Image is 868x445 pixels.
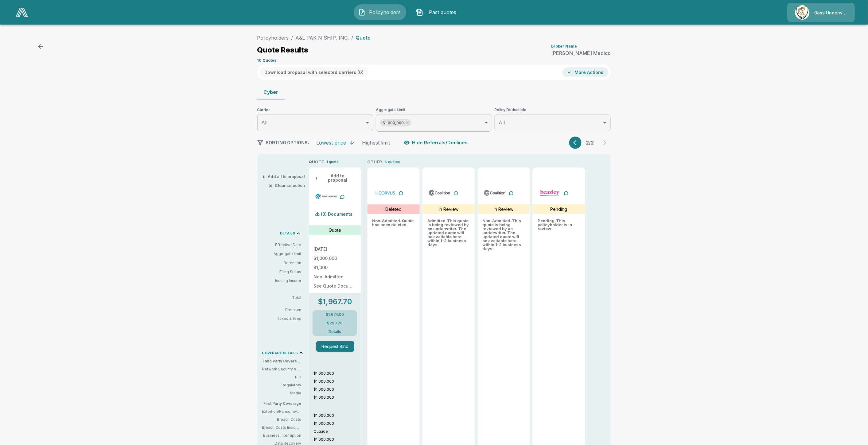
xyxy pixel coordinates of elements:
p: Pending [551,206,567,212]
p: PCI: Covers fines or penalties imposed by banks or credit card companies [262,374,302,380]
a: Agency IconBass Underwriters [788,3,855,22]
p: $1,674.00 [326,313,344,316]
p: Media: When your content triggers legal action against you (e.g. - libel, plagiarism) [262,390,302,396]
button: Request Bind [316,341,354,352]
img: coalitioncyber [484,188,506,197]
p: $1,000,000 [314,395,361,400]
p: 4 [385,159,387,164]
p: Third Party Coverage [262,358,306,364]
p: DETAILS [280,232,295,235]
p: Quote [329,227,341,233]
p: Total [262,296,306,300]
p: COVERAGE DETAILS [262,351,298,355]
span: + [262,175,266,179]
p: Quote [356,35,371,40]
li: / [291,34,293,41]
p: See Quote Document [314,284,356,288]
p: Breach Costs Inside/Outside: Will the breach costs erode the aggregate limit (inside) or are sepa... [262,425,302,430]
p: $1,000,000 [314,371,361,376]
span: Request Bind [316,341,359,352]
span: Carrier [257,107,374,113]
p: $1,000,000 [314,421,361,426]
p: In Review [439,206,458,212]
p: Filing Status [262,269,302,275]
span: Aggregate Limit [376,107,492,113]
p: 10 Quotes [257,59,277,62]
nav: breadcrumb [257,34,371,41]
p: Issuing Insurer [262,278,302,284]
p: Aggregate limit [262,251,302,257]
button: Policyholders IconPolicyholders [354,4,407,20]
span: × [269,184,273,188]
p: [DATE] [314,247,356,251]
p: $1,000,000 [314,379,361,384]
p: Bass Underwriters [815,10,847,16]
p: Extortion/Ransomware: Covers damage and payments from an extortion / ransomware event [262,409,302,414]
span: + [315,176,318,180]
button: Hide Referrals/Declines [403,137,470,149]
p: [PERSON_NAME] Medico [551,51,611,56]
button: Cyber [257,85,285,99]
button: Details [321,330,348,334]
p: Quote Results [257,46,309,54]
p: Non-Admitted - Quote has been deleted. [372,219,415,227]
span: SORTING OPTIONS: [266,140,309,145]
p: (3) Documents [321,212,353,216]
p: Premium [262,308,306,312]
p: OTHER [368,159,382,165]
button: More Actions [562,67,609,77]
button: ×Clear selection [270,184,305,188]
p: Pending - This policyholder is in review [538,219,580,231]
img: Agency Icon [795,5,810,20]
p: Non-Admitted [314,275,356,279]
p: Network Security & Privacy Liability: Third party liability costs [262,366,302,372]
p: In Review [494,206,514,212]
button: Past quotes IconPast quotes [411,4,464,20]
button: +Add to proposal [314,172,356,184]
img: AA Logo [16,8,28,17]
p: First Party Coverage [262,401,306,406]
button: Download proposal with selected carriers (0) [260,67,369,77]
button: +Add all to proposal [263,175,305,179]
p: Regulatory: In case you're fined by regulators (e.g., for breaching consumer privacy) [262,382,302,388]
span: Policyholders [368,9,402,16]
span: $1,000,000 [380,119,406,126]
p: 1 quote [327,159,339,164]
span: All [499,119,505,126]
p: quotes [388,159,400,164]
div: $1,000,000 [380,119,411,126]
p: $1,000,000 [314,387,361,392]
img: coalitioncyberadmitted [429,188,451,197]
p: Broker Name [551,44,577,48]
p: $1,000,000 [314,437,361,442]
p: Deleted [385,206,402,212]
a: Policyholders [257,35,289,41]
span: All [262,119,268,126]
p: 2 / 2 [584,140,596,145]
p: $1,000,000 [314,256,356,261]
p: $1,000 [314,265,356,270]
img: corvuscybersurplus [374,188,396,197]
p: Non-Admitted - This quote is being reviewed by an underwriter. The updated quote will be availabl... [483,219,525,251]
p: Taxes & fees [262,317,306,320]
li: / [352,34,353,41]
span: Past quotes [426,9,460,16]
div: Highest limit [362,140,390,146]
p: Retention [262,260,302,266]
img: tmhcccyber [315,192,337,201]
p: $1,967.70 [318,298,352,305]
p: Breach Costs: Covers breach costs from an attack [262,417,302,422]
p: Outside [314,429,361,434]
div: Lowest price [317,140,346,146]
p: Effective Date [262,242,302,248]
img: Past quotes Icon [416,9,423,16]
img: beazleycyber [539,188,561,197]
img: Policyholders Icon [358,9,366,16]
p: Admitted - This quote is being reviewed by an underwriter. The updated quote will be available he... [427,219,470,247]
p: $1,000,000 [314,413,361,418]
p: $293.70 [327,321,343,325]
p: QUOTE [309,159,324,165]
span: Policy Deductible [495,107,611,113]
